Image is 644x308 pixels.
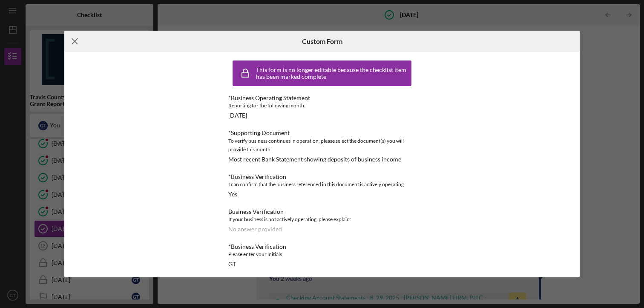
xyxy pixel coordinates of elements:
div: Yes [228,191,237,198]
div: This form is no longer editable because the checklist item has been marked complete [256,66,409,80]
div: I can confirm that the business referenced in this document is actively operating [228,180,416,189]
div: *Business Verification [228,243,416,250]
div: Reporting for the following month: [228,101,416,110]
h6: Custom Form [302,37,342,45]
div: Business Verification [228,208,416,215]
div: GT [228,261,236,268]
div: [DATE] [228,112,247,119]
div: *Business Verification [228,173,416,180]
div: *Supporting Document [228,130,416,136]
div: Please enter your initials [228,250,416,259]
div: To verify business continues in operation, please select the document(s) you will provide this mo... [228,137,416,154]
div: Most recent Bank Statement showing deposits of business income [228,156,401,163]
div: If your business is not actively operating, please explain: [228,215,416,224]
div: No answer provided [228,226,282,233]
div: *Business Operating Statement [228,95,416,101]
